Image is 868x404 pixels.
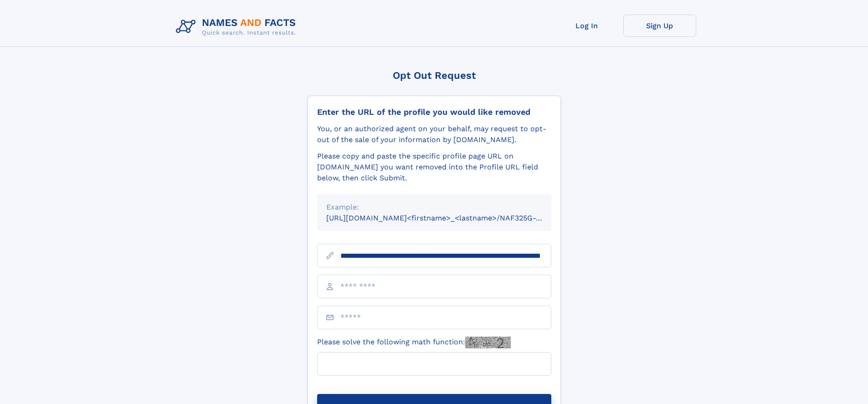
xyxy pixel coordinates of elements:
[550,15,623,37] a: Log In
[326,202,542,213] div: Example:
[317,123,551,145] div: You, or an authorized agent on your behalf, may request to opt-out of the sale of your informatio...
[308,70,561,81] div: Opt Out Request
[317,151,551,184] div: Please copy and paste the specific profile page URL on [DOMAIN_NAME] you want removed into the Pr...
[317,107,551,117] div: Enter the URL of the profile you would like removed
[326,214,569,222] small: [URL][DOMAIN_NAME]<firstname>_<lastname>/NAF325G-xxxxxxxx
[623,15,696,37] a: Sign Up
[172,15,303,39] img: Logo Names and Facts
[317,337,511,348] label: Please solve the following math function:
